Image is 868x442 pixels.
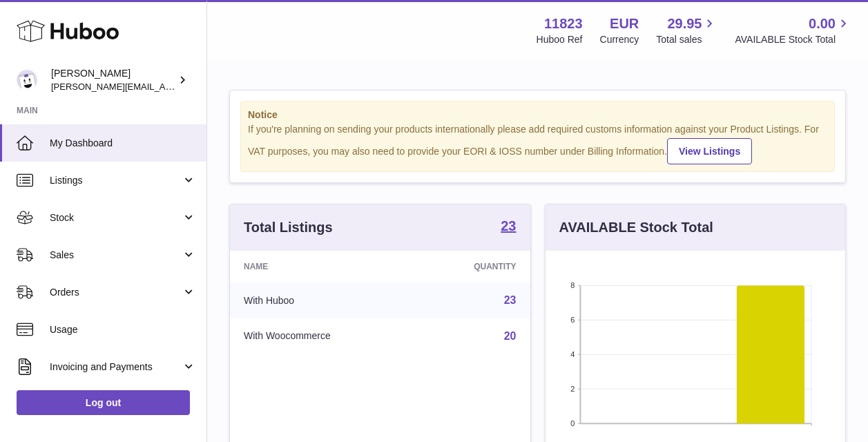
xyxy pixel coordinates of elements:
span: AVAILABLE Stock Total [735,33,851,46]
h3: AVAILABLE Stock Total [559,218,713,237]
a: View Listings [667,138,752,164]
a: 23 [501,219,516,236]
strong: 23 [501,219,516,233]
strong: 11823 [544,15,583,33]
span: Stock [50,211,182,224]
div: [PERSON_NAME] [51,67,175,93]
span: Usage [50,323,196,336]
text: 6 [570,316,575,324]
text: 4 [570,350,575,358]
a: 23 [504,294,517,306]
span: Total sales [656,33,717,46]
text: 8 [570,281,575,289]
strong: Notice [248,108,827,122]
div: Currency [600,33,639,46]
div: Huboo Ref [537,33,583,46]
text: 0 [570,419,575,427]
a: Log out [17,390,190,415]
a: 20 [504,330,517,342]
span: Sales [50,249,182,262]
th: Quantity [416,251,530,282]
span: Invoicing and Payments [50,361,182,374]
text: 2 [570,385,575,393]
img: gianni.rofi@frieslandcampina.com [17,70,37,90]
td: With Huboo [230,282,416,318]
th: Name [230,251,416,282]
span: Orders [50,286,182,299]
strong: EUR [610,15,639,33]
span: 0.00 [809,15,836,33]
span: Listings [50,174,182,187]
span: [PERSON_NAME][EMAIL_ADDRESS][DOMAIN_NAME] [51,81,277,92]
td: With Woocommerce [230,318,416,354]
span: 29.95 [667,15,702,33]
span: My Dashboard [50,137,196,150]
a: 0.00 AVAILABLE Stock Total [735,15,851,46]
a: 29.95 Total sales [656,15,717,46]
h3: Total Listings [244,218,333,237]
div: If you're planning on sending your products internationally please add required customs informati... [248,123,827,164]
